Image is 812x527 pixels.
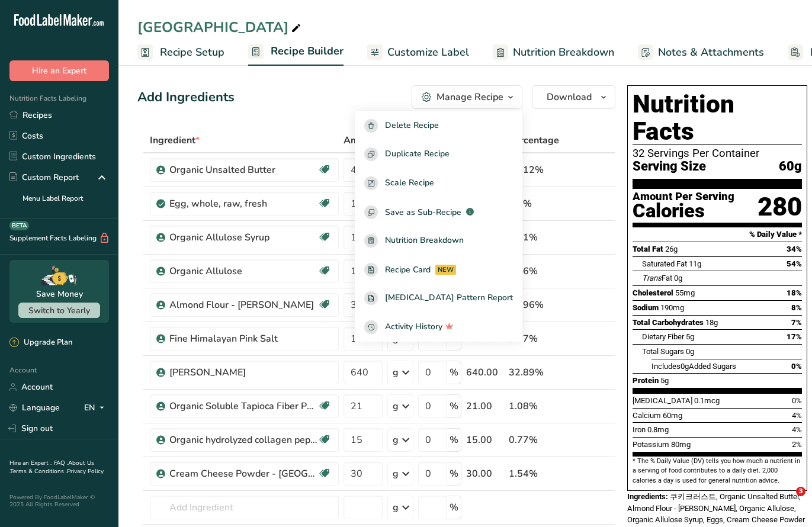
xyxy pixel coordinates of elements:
i: Trans [642,274,662,282]
span: Amount [344,133,383,147]
span: 0g [686,347,694,356]
div: 32.89% [509,365,559,380]
span: Switch to Yearly [28,305,90,316]
div: EN [84,401,109,415]
span: 4% [792,425,802,434]
div: Organic Unsalted Butter [169,163,317,177]
input: Add Ingredient [150,496,339,519]
span: 34% [787,245,802,253]
span: Cholesterol [633,288,673,297]
div: Egg, whole, raw, fresh [169,197,317,211]
span: 3 [796,487,805,496]
span: Iron [633,425,646,434]
span: Saturated Fat [642,259,687,268]
a: [MEDICAL_DATA] Pattern Report [355,284,522,313]
a: Customize Label [367,39,469,66]
span: 11g [689,259,701,268]
button: Download [532,85,615,109]
div: 1.54% [509,467,559,481]
span: Notes & Attachments [658,44,764,60]
span: 2% [792,440,802,449]
span: 7% [791,318,802,327]
span: 17% [787,332,802,341]
button: Switch to Yearly [18,303,100,318]
span: Potassium [633,440,669,449]
div: Powered By FoodLabelMaker © 2025 All Rights Reserved [9,494,109,508]
a: Nutrition Breakdown [493,39,614,66]
span: 190mg [660,303,684,312]
span: 4% [792,411,802,420]
span: 26g [665,245,678,253]
span: 0% [792,396,802,405]
span: Activity History [385,320,442,334]
div: 0.77% [509,433,559,447]
div: Manage Recipe [437,90,503,104]
button: Manage Recipe [412,85,522,109]
span: Duplicate Recipe [385,147,450,161]
div: g [393,399,399,413]
div: Save Money [36,288,83,300]
div: Organic Soluble Tapioca Fiber Powder [169,399,317,413]
div: 5.4% [509,197,559,211]
div: Almond Flour - [PERSON_NAME] [169,298,317,312]
button: Duplicate Recipe [355,140,522,169]
div: 7.81% [509,230,559,245]
div: 23.12% [509,163,559,177]
span: Includes Added Sugars [651,362,736,371]
div: Fine Himalayan Pink Salt [169,332,317,346]
iframe: Intercom live chat [772,487,800,515]
div: 640.00 [466,365,504,380]
button: Activity History [355,313,522,342]
button: Delete Recipe [355,111,522,140]
span: 0g [674,274,682,282]
span: 0.8mg [647,425,669,434]
div: 21.00 [466,399,504,413]
section: % Daily Value * [633,227,802,242]
div: g [393,500,399,515]
span: 5g [660,376,669,385]
span: Total Sugars [642,347,684,356]
span: 60mg [663,411,682,420]
span: Save as Sub-Recipe [385,206,461,218]
div: Cream Cheese Powder - [GEOGRAPHIC_DATA] [169,467,317,481]
div: 1.08% [509,399,559,413]
a: Privacy Policy [67,467,104,475]
span: 80mg [671,440,691,449]
div: BETA [9,221,29,230]
div: g [393,365,399,380]
span: Recipe Setup [160,44,224,60]
span: Calcium [633,411,661,420]
div: Organic Allulose Syrup [169,230,317,245]
span: Nutrition Breakdown [513,44,614,60]
span: 0.1mcg [694,396,720,405]
div: Amount Per Serving [633,191,734,203]
div: Organic Allulose [169,264,317,278]
a: Recipe Setup [137,39,224,66]
div: 0.67% [509,332,559,346]
span: Protein [633,376,659,385]
span: Delete Recipe [385,119,439,133]
div: 9.76% [509,264,559,278]
span: 54% [787,259,802,268]
a: Language [9,397,60,418]
a: Recipe Builder [248,38,344,66]
span: 0% [791,362,802,371]
span: Total Fat [633,245,663,253]
span: 18g [705,318,718,327]
a: FAQ . [54,459,68,467]
div: NEW [435,265,456,275]
span: Download [547,90,592,104]
a: About Us . [9,459,94,475]
span: Serving Size [633,159,706,174]
span: Fat [642,274,672,282]
a: Notes & Attachments [638,39,764,66]
div: Custom Report [9,171,79,184]
a: Hire an Expert . [9,459,52,467]
span: [MEDICAL_DATA] Pattern Report [385,291,513,305]
span: Dietary Fiber [642,332,684,341]
button: Hire an Expert [9,60,109,81]
div: 32 Servings Per Container [633,147,802,159]
div: [PERSON_NAME] [169,365,317,380]
div: Upgrade Plan [9,337,72,349]
div: g [393,433,399,447]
